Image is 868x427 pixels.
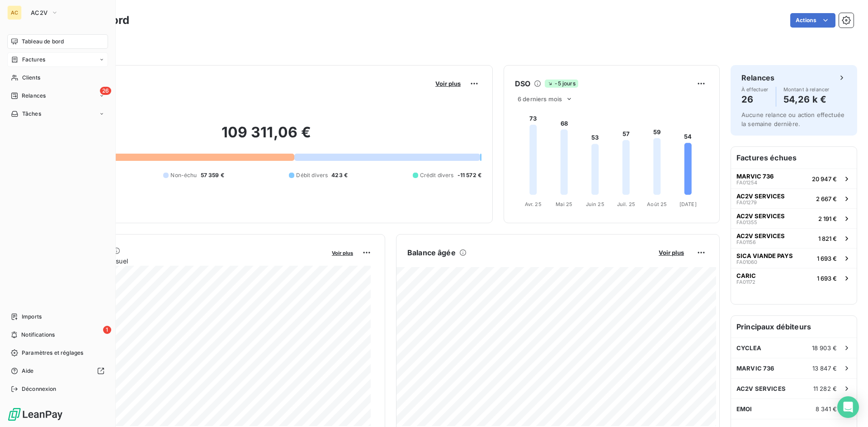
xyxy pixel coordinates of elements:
[837,396,859,418] div: Open Intercom Messenger
[201,171,224,179] span: 57 359 €
[731,188,857,208] button: AC2V SERVICESFA012792 667 €
[731,316,857,338] h6: Principaux débiteurs
[783,87,830,92] span: Montant à relancer
[741,72,774,83] h6: Relances
[617,201,635,207] tspan: Juil. 25
[7,407,63,422] img: Logo LeanPay
[731,208,857,228] button: AC2V SERVICESFA013552 191 €
[7,5,22,20] div: AC
[586,201,604,207] tspan: Juin 25
[736,344,761,352] span: CYCLEA
[731,228,857,248] button: AC2V SERVICESFA011561 821 €
[741,92,769,107] h4: 26
[420,171,454,179] span: Crédit divers
[812,344,837,352] span: 18 903 €
[407,247,456,258] h6: Balance âgée
[435,80,461,87] span: Voir plus
[812,365,837,372] span: 13 847 €
[100,87,111,95] span: 26
[736,200,757,205] span: FA01279
[736,173,774,180] span: MARVIC 736
[103,326,111,334] span: 1
[22,56,45,64] span: Factures
[817,255,837,262] span: 1 693 €
[736,239,756,245] span: FA01156
[458,171,481,179] span: -11 572 €
[659,249,684,256] span: Voir plus
[296,171,328,179] span: Débit divers
[22,92,46,100] span: Relances
[736,180,757,185] span: FA01254
[22,385,57,393] span: Déconnexion
[51,123,481,150] h2: 109 311,06 €
[736,232,785,239] span: AC2V SERVICES
[818,215,837,222] span: 2 191 €
[731,248,857,268] button: SICA VIANDE PAYSFA010601 693 €
[736,405,752,413] span: EMOI
[736,272,756,279] span: CARIC
[741,87,769,92] span: À effectuer
[783,92,830,107] h4: 54,26 k €
[545,80,578,88] span: -5 jours
[813,385,837,392] span: 11 282 €
[31,9,47,16] span: AC2V
[556,201,572,207] tspan: Mai 25
[433,80,463,88] button: Voir plus
[817,275,837,282] span: 1 693 €
[736,192,785,200] span: AC2V SERVICES
[736,385,786,392] span: AC2V SERVICES
[656,249,687,257] button: Voir plus
[22,349,83,357] span: Paramètres et réglages
[812,175,837,183] span: 20 947 €
[731,268,857,288] button: CARICFA011721 693 €
[736,212,785,220] span: AC2V SERVICES
[736,279,755,285] span: FA01172
[22,313,42,321] span: Imports
[647,201,667,207] tspan: Août 25
[818,235,837,242] span: 1 821 €
[22,110,41,118] span: Tâches
[731,147,857,169] h6: Factures échues
[518,95,562,103] span: 6 derniers mois
[21,331,55,339] span: Notifications
[7,364,108,378] a: Aide
[525,201,542,207] tspan: Avr. 25
[679,201,697,207] tspan: [DATE]
[51,256,325,266] span: Chiffre d'affaires mensuel
[22,74,40,82] span: Clients
[736,252,793,259] span: SICA VIANDE PAYS
[515,78,530,89] h6: DSO
[170,171,197,179] span: Non-échu
[332,250,353,256] span: Voir plus
[731,169,857,188] button: MARVIC 736FA0125420 947 €
[22,367,34,375] span: Aide
[736,259,757,265] span: FA01060
[736,365,774,372] span: MARVIC 736
[331,171,348,179] span: 423 €
[790,13,835,28] button: Actions
[816,195,837,202] span: 2 667 €
[329,249,356,257] button: Voir plus
[736,220,757,225] span: FA01355
[816,405,837,413] span: 8 341 €
[22,38,64,46] span: Tableau de bord
[741,111,844,127] span: Aucune relance ou action effectuée la semaine dernière.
